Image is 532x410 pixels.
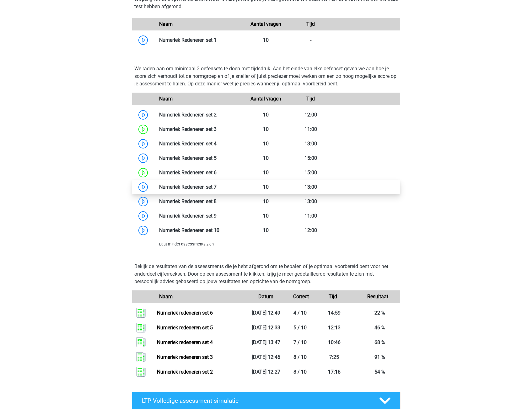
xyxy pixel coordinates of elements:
[129,392,403,409] a: LTP Volledige assessment simulatie
[157,339,213,345] a: Numeriek redeneren set 4
[244,95,288,103] div: Aantal vragen
[154,227,244,234] div: Numeriek Redeneren set 10
[244,293,288,300] div: Datum
[154,169,244,176] div: Numeriek Redeneren set 6
[157,369,213,375] a: Numeriek redeneren set 2
[134,65,398,88] p: We raden aan om minimaal 3 oefensets te doen met tijdsdruk. Aan het einde van elke oefenset geven...
[157,325,213,331] a: Numeriek redeneren set 5
[244,20,288,28] div: Aantal vragen
[154,183,244,191] div: Numeriek Redeneren set 7
[154,154,244,162] div: Numeriek Redeneren set 5
[154,95,244,103] div: Naam
[134,263,398,285] p: Bekijk de resultaten van de assessments die je hebt afgerond om te bepalen of je optimaal voorber...
[154,198,244,205] div: Numeriek Redeneren set 8
[154,140,244,148] div: Numeriek Redeneren set 4
[142,397,369,404] h4: LTP Volledige assessment simulatie
[355,293,400,300] div: Resultaat
[288,293,311,300] div: Correct
[154,111,244,119] div: Numeriek Redeneren set 2
[154,36,244,44] div: Numeriek Redeneren set 1
[288,95,333,103] div: Tijd
[288,20,333,28] div: Tijd
[157,310,213,316] a: Numeriek redeneren set 6
[154,293,244,300] div: Naam
[311,293,355,300] div: Tijd
[154,212,244,220] div: Numeriek Redeneren set 9
[154,126,244,133] div: Numeriek Redeneren set 3
[157,354,213,360] a: Numeriek redeneren set 3
[159,242,214,246] span: Laat minder assessments zien
[154,20,244,28] div: Naam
